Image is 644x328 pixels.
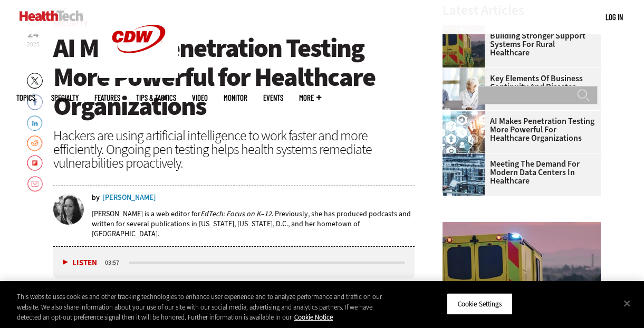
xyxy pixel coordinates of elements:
[63,259,97,267] button: Listen
[92,194,100,201] span: by
[616,292,639,315] button: Close
[92,209,415,239] p: [PERSON_NAME] is a web editor for . Previously, she has produced podcasts and written for several...
[53,129,415,170] div: Hackers are using artificial intelligence to work faster and more efficiently. Ongoing pen testin...
[17,292,387,323] div: This website uses cookies and other tracking technologies to enhance user experience and to analy...
[16,94,35,102] span: Topics
[263,94,283,102] a: Events
[94,94,120,102] a: Features
[443,160,594,185] a: Meeting the Demand for Modern Data Centers in Healthcare
[103,258,127,267] div: duration
[192,94,208,102] a: Video
[443,68,485,110] img: incident response team discusses around a table
[99,70,178,81] a: CDW
[53,194,84,225] img: Rebecca Torchia
[443,111,490,119] a: Healthcare and hacking concept
[53,247,415,278] div: media player
[51,94,79,102] span: Specialty
[136,94,176,102] a: Tips & Tactics
[224,94,247,102] a: MonITor
[605,12,623,23] div: User menu
[447,293,513,315] button: Cookie Settings
[443,153,485,196] img: engineer with laptop overlooking data center
[200,209,272,219] em: EdTech: Focus on K–12
[20,11,83,21] img: Home
[443,153,490,162] a: engineer with laptop overlooking data center
[605,12,623,22] a: Log in
[443,111,485,153] img: Healthcare and hacking concept
[294,313,333,322] a: More information about your privacy
[443,117,594,142] a: AI Makes Penetration Testing More Powerful for Healthcare Organizations
[299,94,321,102] span: More
[102,194,156,201] a: [PERSON_NAME]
